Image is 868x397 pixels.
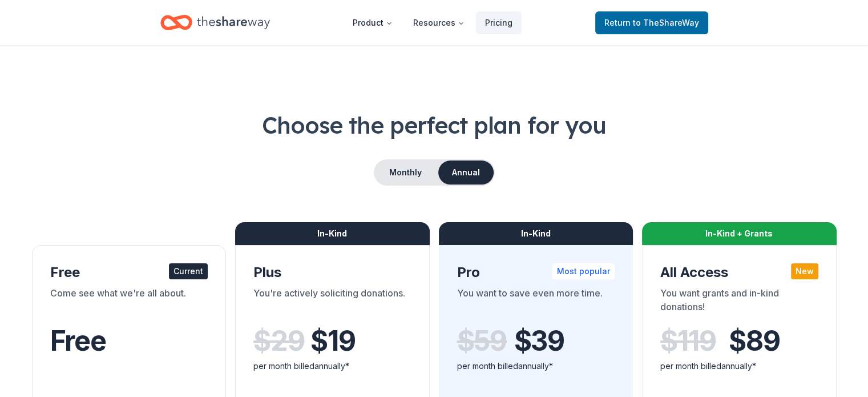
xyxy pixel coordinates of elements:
[235,222,430,245] div: In-Kind
[633,18,699,27] span: to TheShareWay
[253,286,411,318] div: You're actively soliciting donations.
[642,222,837,245] div: In-Kind + Grants
[660,286,818,318] div: You want grants and in-kind donations!
[476,11,522,34] a: Pricing
[160,9,270,36] a: Home
[457,359,615,373] div: per month billed annually*
[595,11,708,34] a: Returnto TheShareWay
[253,263,411,282] div: Plus
[729,325,780,357] span: $ 89
[438,161,494,185] button: Annual
[375,161,436,185] button: Monthly
[791,263,818,279] div: New
[604,16,699,30] span: Return
[552,263,615,279] div: Most popular
[404,11,474,34] button: Resources
[660,263,818,282] div: All Access
[439,222,633,245] div: In-Kind
[169,263,208,279] div: Current
[50,324,106,358] span: Free
[50,286,208,318] div: Come see what we're all about.
[457,263,615,282] div: Pro
[514,325,564,357] span: $ 39
[344,11,402,34] button: Product
[344,9,522,36] nav: Main
[660,359,818,373] div: per month billed annually*
[457,286,615,318] div: You want to save even more time.
[50,263,208,282] div: Free
[253,359,411,373] div: per month billed annually*
[27,109,841,141] h1: Choose the perfect plan for you
[310,325,355,357] span: $ 19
